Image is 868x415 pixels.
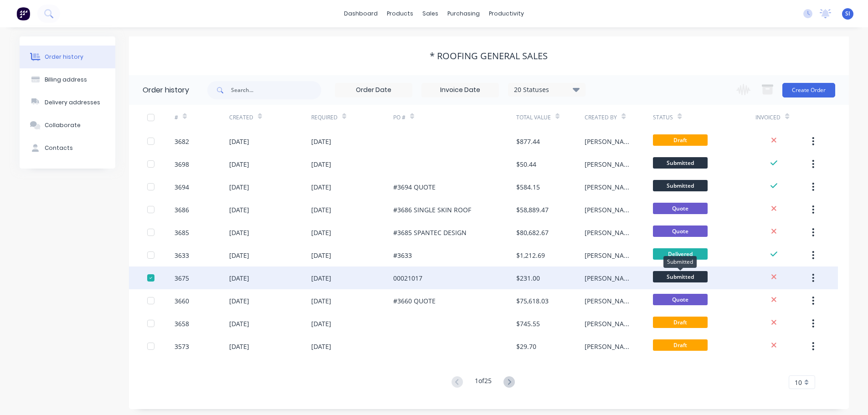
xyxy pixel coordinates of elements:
[393,228,467,237] div: #3685 SPANTEC DESIGN
[229,319,249,328] div: [DATE]
[16,7,30,20] img: Factory
[45,98,100,107] div: Delivery addresses
[311,105,393,130] div: Required
[339,7,382,20] a: dashboard
[585,105,653,130] div: Created By
[393,113,406,122] div: PO #
[663,256,697,268] div: Submitted
[755,113,781,122] div: Invoiced
[20,46,115,68] button: Order history
[175,105,229,130] div: #
[311,113,338,122] div: Required
[516,342,536,351] div: $29.70
[585,182,635,192] div: [PERSON_NAME]
[229,137,249,146] div: [DATE]
[653,248,708,260] span: Delivered
[175,342,189,351] div: 3573
[653,203,708,214] span: Quote
[475,376,492,389] div: 1 of 25
[653,294,708,305] span: Quote
[585,113,617,122] div: Created By
[175,228,189,237] div: 3685
[175,205,189,215] div: 3686
[516,113,551,122] div: Total Value
[585,205,635,215] div: [PERSON_NAME]
[585,159,635,169] div: [PERSON_NAME]
[585,296,635,306] div: [PERSON_NAME]
[653,317,708,328] span: Draft
[175,182,189,192] div: 3694
[311,296,331,306] div: [DATE]
[653,271,708,282] span: Submitted
[229,296,249,306] div: [DATE]
[311,205,331,215] div: [DATE]
[516,296,549,306] div: $75,618.03
[229,273,249,283] div: [DATE]
[311,228,331,237] div: [DATE]
[443,7,484,20] div: purchasing
[229,105,311,130] div: Created
[516,319,540,328] div: $745.55
[175,273,189,283] div: 3675
[335,83,412,97] input: Order Date
[20,68,115,91] button: Billing address
[755,105,810,130] div: Invoiced
[175,296,189,306] div: 3660
[508,85,585,95] div: 20 Statuses
[382,7,418,20] div: products
[516,137,540,146] div: $877.44
[422,83,498,97] input: Invoice Date
[143,85,189,96] div: Order history
[516,159,536,169] div: $50.44
[393,182,436,192] div: #3694 QUOTE
[795,378,802,387] span: 10
[229,182,249,192] div: [DATE]
[653,105,755,130] div: Status
[516,205,549,215] div: $58,889.47
[393,273,422,283] div: 00021017
[430,51,548,61] div: * Roofing General Sales
[229,205,249,215] div: [DATE]
[585,319,635,328] div: [PERSON_NAME]
[585,137,635,146] div: [PERSON_NAME]
[311,182,331,192] div: [DATE]
[653,339,708,351] span: Draft
[45,144,73,152] div: Contacts
[516,251,545,260] div: $1,212.69
[45,53,83,61] div: Order history
[845,10,850,18] span: SI
[585,228,635,237] div: [PERSON_NAME]
[393,251,412,260] div: #3633
[311,251,331,260] div: [DATE]
[653,157,708,169] span: Submitted
[484,7,529,20] div: productivity
[516,105,585,130] div: Total Value
[585,342,635,351] div: [PERSON_NAME]
[175,137,189,146] div: 3682
[311,342,331,351] div: [DATE]
[311,159,331,169] div: [DATE]
[20,91,115,114] button: Delivery addresses
[393,296,436,306] div: #3660 QUOTE
[229,159,249,169] div: [DATE]
[393,105,516,130] div: PO #
[175,251,189,260] div: 3633
[45,121,81,129] div: Collaborate
[653,113,673,122] div: Status
[311,137,331,146] div: [DATE]
[229,113,253,122] div: Created
[653,180,708,191] span: Submitted
[175,113,178,122] div: #
[516,182,540,192] div: $584.15
[393,205,471,215] div: #3686 SINGLE SKIN ROOF
[653,225,708,237] span: Quote
[311,319,331,328] div: [DATE]
[229,342,249,351] div: [DATE]
[20,114,115,137] button: Collaborate
[585,273,635,283] div: [PERSON_NAME]
[229,251,249,260] div: [DATE]
[653,134,708,146] span: Draft
[229,228,249,237] div: [DATE]
[585,251,635,260] div: [PERSON_NAME]
[175,159,189,169] div: 3698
